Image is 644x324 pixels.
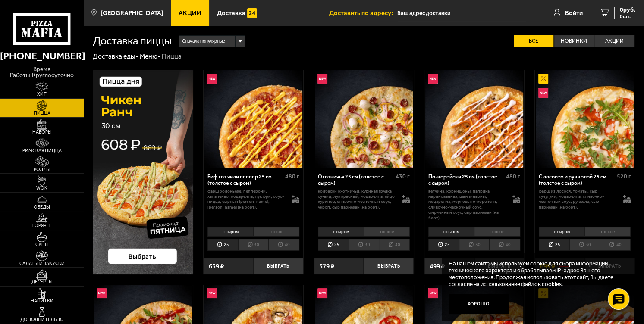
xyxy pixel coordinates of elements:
a: НовинкаПо-корейски 25 см (толстое с сыром) [424,70,524,168]
img: Биф хот чили пеппер 25 см (толстое с сыром) [204,70,303,168]
li: с сыром [539,227,584,237]
li: 40 [379,239,410,250]
a: АкционныйНовинкаС лососем и рукколой 25 см (толстое с сыром) [535,70,635,168]
li: 25 [428,239,459,250]
span: Доставить по адресу: [329,10,397,16]
li: с сыром [207,227,253,237]
li: 25 [539,239,569,250]
label: Новинки [554,35,594,47]
span: 0 шт. [620,14,635,19]
li: 30 [569,239,600,250]
li: 30 [238,239,269,250]
div: Охотничья 25 см (толстое с сыром) [318,174,394,187]
img: 15daf4d41897b9f0e9f617042186c801.svg [247,8,257,18]
img: Новинка [207,74,217,84]
span: 480 г [285,173,299,180]
span: 520 г [616,173,631,180]
img: По-корейски 25 см (толстое с сыром) [425,70,524,168]
span: 0 руб. [620,7,635,13]
img: Новинка [97,288,107,298]
div: С лососем и рукколой 25 см (толстое с сыром) [539,174,615,187]
li: 40 [268,239,299,250]
button: Хорошо [449,294,509,314]
img: Новинка [428,288,438,298]
span: Сначала популярные [182,35,225,48]
li: с сыром [428,227,474,237]
p: фарш болоньезе, пепперони, халапеньо, моцарелла, лук фри, соус-пицца, сырный [PERSON_NAME], [PERS... [207,189,285,210]
span: 499 ₽ [430,263,445,270]
li: 25 [207,239,238,250]
img: Новинка [317,288,327,298]
p: ветчина, корнишоны, паприка маринованная, шампиньоны, моцарелла, морковь по-корейски, сливочно-че... [428,189,506,221]
img: Новинка [428,74,438,84]
h1: Доставка пиццы [93,36,172,47]
img: Новинка [207,288,217,298]
a: Доставка еды- [93,52,138,60]
li: тонкое [253,227,299,237]
span: [GEOGRAPHIC_DATA] [101,10,163,16]
li: тонкое [364,227,410,237]
li: 40 [489,239,520,250]
img: Новинка [317,74,327,84]
img: Новинка [538,88,548,98]
a: НовинкаОхотничья 25 см (толстое с сыром) [314,70,414,168]
li: 25 [318,239,349,250]
span: Войти [565,10,583,16]
li: с сыром [318,227,364,237]
span: 480 г [506,173,520,180]
p: фарш из лосося, томаты, сыр сулугуни, моцарелла, сливочно-чесночный соус, руккола, сыр пармезан (... [539,189,616,210]
li: тонкое [584,227,631,237]
span: 639 ₽ [209,263,224,270]
li: 30 [349,239,379,250]
a: Меню- [140,52,160,60]
li: 30 [459,239,490,250]
button: Выбрать [253,258,303,274]
img: Акционный [538,74,548,84]
span: Акции [179,10,201,16]
span: 579 ₽ [319,263,334,270]
div: По-корейски 25 см (толстое с сыром) [428,174,504,187]
p: колбаски охотничьи, куриная грудка су-вид, лук красный, моцарелла, яйцо куриное, сливочно-чесночн... [318,189,396,210]
div: Пицца [162,52,182,61]
button: Выбрать [364,258,413,274]
a: НовинкаБиф хот чили пеппер 25 см (толстое с сыром) [204,70,303,168]
label: Все [514,35,553,47]
span: Доставка [217,10,245,16]
li: тонкое [474,227,520,237]
div: Биф хот чили пеппер 25 см (толстое с сыром) [207,174,283,187]
li: 40 [600,239,631,250]
span: 430 г [396,173,410,180]
p: На нашем сайте мы используем cookie для сбора информации технического характера и обрабатываем IP... [449,260,623,288]
label: Акции [594,35,634,47]
img: С лососем и рукколой 25 см (толстое с сыром) [536,70,634,168]
input: Ваш адрес доставки [397,5,526,21]
img: Охотничья 25 см (толстое с сыром) [315,70,413,168]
